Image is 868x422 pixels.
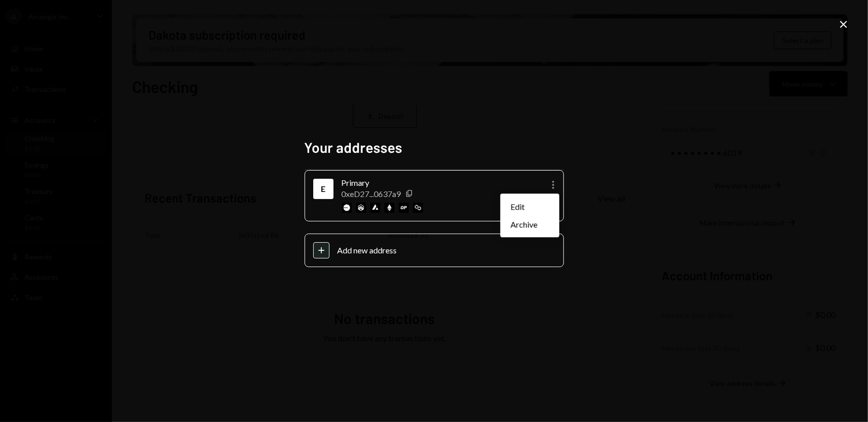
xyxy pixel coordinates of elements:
img: base-mainnet [342,203,352,213]
div: Add new address [338,245,555,255]
h2: Your addresses [305,138,564,157]
div: Primary [342,177,527,189]
img: polygon-mainnet [413,203,423,213]
img: ethereum-mainnet [384,203,395,213]
button: Add new address [305,234,564,267]
div: Archive [504,215,555,233]
div: Edit [504,198,555,215]
div: Ethereum [315,181,332,197]
img: optimism-mainnet [399,203,409,213]
img: avalanche-mainnet [370,203,380,213]
div: 0xeD27...0637a9 [342,189,401,199]
img: arbitrum-mainnet [356,203,366,213]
